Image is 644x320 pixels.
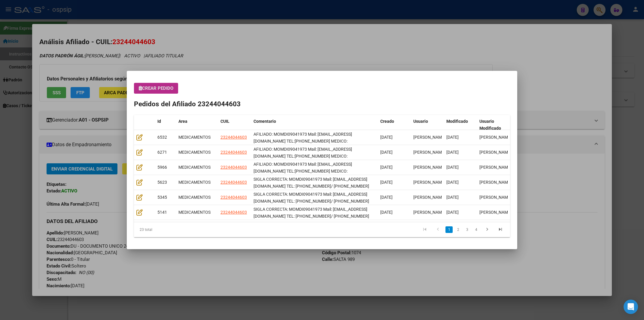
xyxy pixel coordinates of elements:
[155,115,176,135] datatable-header-cell: Id
[413,195,445,200] span: [PERSON_NAME]
[157,165,167,170] span: 5966
[472,225,481,235] li: page 4
[495,226,506,233] a: go to last page
[444,115,477,135] datatable-header-cell: Modificado
[479,119,501,131] span: Usuario Modificado
[380,119,394,124] span: Creado
[380,195,393,200] span: [DATE]
[479,210,512,215] span: [PERSON_NAME]
[220,135,247,140] span: 23244044603
[446,150,459,155] span: [DATE]
[411,115,444,135] datatable-header-cell: Usuario
[254,132,366,150] span: AFILIADO: MOMDI09041973 Mail: omarantoniodiaz110@gmail.com TEL:3751-200325 MEDICO: RICCO Paciente...
[157,135,167,140] span: 6532
[446,180,459,185] span: [DATE]
[446,195,459,200] span: [DATE]
[220,119,229,124] span: CUIL
[218,115,251,135] datatable-header-cell: CUIL
[157,195,167,200] span: 5345
[378,115,411,135] datatable-header-cell: Creado
[413,165,445,170] span: [PERSON_NAME]
[139,86,173,91] span: Crear Pedido
[479,165,512,170] span: [PERSON_NAME]
[178,210,211,215] span: MEDICAMENTOS
[134,83,178,94] button: Crear Pedido
[413,180,445,185] span: [PERSON_NAME]
[220,195,247,200] span: 23244044603
[446,165,459,170] span: [DATE]
[413,119,428,124] span: Usuario
[432,226,444,233] a: go to previous page
[479,180,512,185] span: [PERSON_NAME]
[254,192,369,217] span: SIGLA CORRECTA: MOMDI09041973 Mail: hugoacosta79@gmail.com TEL: 11-2461-4952/ 11-6473-4722 (HUGO)...
[413,135,445,140] span: [PERSON_NAME]
[479,135,512,140] span: [PERSON_NAME]
[477,115,510,135] datatable-header-cell: Usuario Modificado
[624,300,638,314] div: Open Intercom Messenger
[446,210,459,215] span: [DATE]
[463,225,472,235] li: page 3
[380,165,393,170] span: [DATE]
[413,150,445,155] span: [PERSON_NAME]
[157,210,167,215] span: 5141
[445,225,454,235] li: page 1
[419,226,430,233] a: go to first page
[134,99,510,109] h2: Pedidos del Afiliado 23244044603
[454,226,462,233] a: 2
[178,195,211,200] span: MEDICAMENTOS
[178,165,211,170] span: MEDICAMENTOS
[413,210,445,215] span: [PERSON_NAME]
[479,150,512,155] span: [PERSON_NAME]
[463,226,471,233] a: 3
[254,147,367,165] span: AFILIADO: MOMDI09041973 Mail: omarantoniodiaz110@gmail.com TEL:3751-200325 MEDICO: RICCO Paciente...
[157,119,161,124] span: Id
[220,165,247,170] span: 23244044603
[176,115,218,135] datatable-header-cell: Area
[157,150,167,155] span: 6271
[178,180,211,185] span: MEDICAMENTOS
[134,222,208,237] div: 23 total
[472,226,480,233] a: 4
[380,135,393,140] span: [DATE]
[254,207,369,232] span: SIGLA CORRECTA: MOMDI09041973 Mail: hugoacosta79@gmail.com TEL: 11-2461-4952/ 11-6473-4722 (HUGO)...
[454,225,463,235] li: page 2
[254,177,369,202] span: SIGLA CORRECTA: MOMDI09041973 Mail: hugoacosta79@gmail.com TEL: 11-2461-4952/ 11-6473-4722 (HUGO)...
[178,135,211,140] span: MEDICAMENTOS
[220,180,247,185] span: 23244044603
[220,150,247,155] span: 23244044603
[481,226,493,233] a: go to next page
[479,195,512,200] span: [PERSON_NAME]
[251,115,378,135] datatable-header-cell: Comentario
[220,210,247,215] span: 23244044603
[380,150,393,155] span: [DATE]
[178,150,211,155] span: MEDICAMENTOS
[446,119,468,124] span: Modificado
[254,162,367,180] span: AFILIADO: MOMDI09041973 Mail: omarantoniodiaz110@gmail.com TEL:3751-200325 MEDICO: RICCO Paciente...
[380,210,393,215] span: [DATE]
[254,119,276,124] span: Comentario
[178,119,187,124] span: Area
[157,180,167,185] span: 5623
[446,135,459,140] span: [DATE]
[380,180,393,185] span: [DATE]
[445,226,453,233] a: 1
